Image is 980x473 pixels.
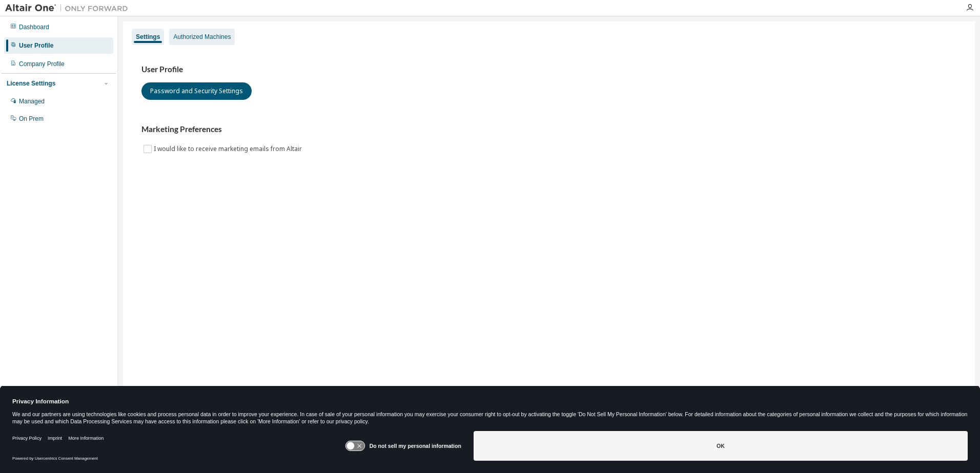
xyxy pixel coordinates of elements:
[19,115,44,123] div: On Prem
[136,33,160,41] div: Settings
[19,60,65,68] div: Company Profile
[141,124,956,135] h3: Marketing Preferences
[19,23,49,31] div: Dashboard
[141,82,252,100] button: Password and Security Settings
[154,143,304,155] label: I would like to receive marketing emails from Altair
[19,97,45,105] div: Managed
[5,3,133,13] img: Altair One
[19,41,53,50] div: User Profile
[141,64,956,75] h3: User Profile
[7,79,55,88] div: License Settings
[173,33,231,41] div: Authorized Machines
